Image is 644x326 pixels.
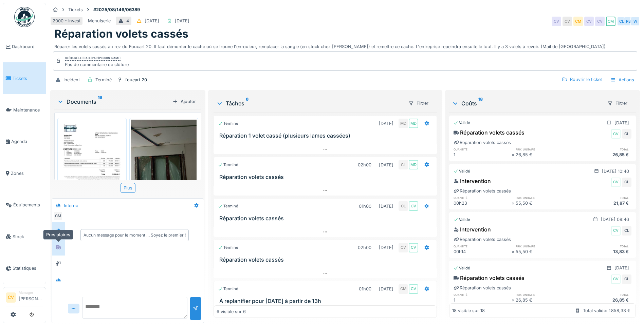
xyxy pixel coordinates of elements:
[13,233,43,240] span: Stock
[454,285,511,291] div: Réparation volets cassés
[516,292,573,297] h6: prix unitaire
[614,120,629,126] div: [DATE]
[218,286,238,292] div: Terminé
[611,178,621,187] div: CV
[604,98,630,108] div: Filtrer
[126,18,129,24] div: 4
[583,307,630,314] div: Total validé: 1 858,33 €
[98,98,102,106] sup: 19
[399,201,408,211] div: CL
[19,290,43,305] li: [PERSON_NAME]
[409,201,418,211] div: CV
[399,160,408,169] div: CL
[217,308,246,315] div: 6 visible sur 6
[13,265,43,271] span: Statistiques
[59,120,125,212] img: eeaxgv63nvanpoxdbvdx6dk9nfff
[19,290,43,295] div: Manager
[454,120,470,126] div: Validé
[3,62,46,94] a: Tickets
[218,162,238,168] div: Terminé
[409,284,418,294] div: CV
[216,99,403,107] div: Tâches
[219,298,434,304] h3: À replanifier pour [DATE] à partir de 13h
[454,147,511,151] h6: quantité
[559,75,605,84] div: Rouvrir le ticket
[12,43,43,50] span: Dashboard
[454,177,491,185] div: Intervention
[6,292,16,303] li: CV
[359,286,371,292] div: 01h00
[574,297,631,303] div: 26,85 €
[3,126,46,157] a: Agenda
[622,226,631,236] div: CL
[3,31,46,62] a: Dashboard
[358,244,371,251] div: 02h00
[552,17,561,26] div: CV
[399,284,408,294] div: CM
[3,221,46,252] a: Stock
[516,244,573,248] h6: prix unitaire
[145,18,159,24] div: [DATE]
[454,248,511,255] div: 00h14
[3,158,46,189] a: Zones
[516,151,573,158] div: 26,85 €
[88,18,111,24] div: Menuiserie
[602,168,629,175] div: [DATE] 10:40
[68,6,83,13] div: Tickets
[454,265,470,271] div: Validé
[584,17,594,26] div: CV
[219,215,434,222] h3: Réparation volets cassés
[595,17,605,26] div: CV
[95,77,112,83] div: Terminé
[379,203,393,209] div: [DATE]
[454,225,491,233] div: Intervention
[478,99,483,107] sup: 18
[3,189,46,221] a: Équipements
[131,120,197,207] img: pzrh9sccaqe3g78gm1w0bg43tyvz
[512,297,516,303] div: ×
[516,297,573,303] div: 26,85 €
[218,203,238,209] div: Terminé
[3,252,46,284] a: Statistiques
[601,216,629,223] div: [DATE] 08:46
[399,119,408,128] div: MD
[454,200,511,206] div: 00h23
[574,151,631,158] div: 26,85 €
[379,162,393,168] div: [DATE]
[13,107,43,113] span: Maintenance
[358,162,371,168] div: 02h00
[622,129,631,139] div: CL
[452,99,602,107] div: Coûts
[574,200,631,206] div: 21,87 €
[43,230,73,240] div: Prestataires
[454,151,511,158] div: 1
[454,236,511,243] div: Réparation volets cassés
[574,147,631,151] h6: total
[63,77,80,83] div: Incident
[65,61,129,68] div: Pas de commentaire de clôture
[454,196,511,200] h6: quantité
[622,178,631,187] div: CL
[6,290,43,306] a: CV Manager[PERSON_NAME]
[359,203,371,209] div: 01h00
[84,232,186,238] div: Aucun message pour le moment … Soyez le premier !
[573,17,583,26] div: CM
[11,138,43,145] span: Agenda
[218,121,238,126] div: Terminé
[606,17,615,26] div: CM
[57,98,170,106] div: Documents
[64,202,78,209] div: Interne
[512,200,516,206] div: ×
[454,297,511,303] div: 1
[175,18,189,24] div: [DATE]
[574,244,631,248] h6: total
[454,274,525,282] div: Réparation volets cassés
[611,226,621,236] div: CV
[219,257,434,263] h3: Réparation volets cassés
[219,133,434,139] h3: Réparation 1 volet cassé (plusieurs lames cassées)
[54,41,636,50] div: Réparer les volets cassés au rez du Foucart 20. Il faut démonter le cache où se trouve l'enrouleu...
[454,292,511,297] h6: quantité
[512,248,516,255] div: ×
[454,217,470,223] div: Validé
[399,243,408,252] div: CV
